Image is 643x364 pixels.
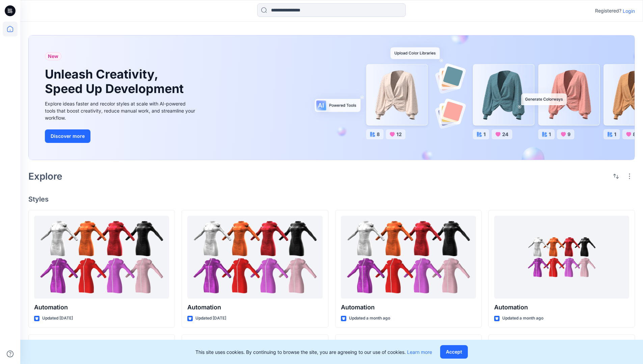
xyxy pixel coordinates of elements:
h2: Explore [28,171,62,182]
p: Automation [494,303,629,312]
a: Automation [494,216,629,299]
p: Automation [341,303,476,312]
p: Updated a month ago [502,315,543,322]
p: Registered? [595,7,621,15]
a: Automation [187,216,322,299]
span: New [48,52,58,60]
a: Discover more [45,129,197,143]
a: Learn more [407,349,432,355]
div: Explore ideas faster and recolor styles at scale with AI-powered tools that boost creativity, red... [45,100,197,121]
p: Updated a month ago [349,315,390,322]
a: Automation [34,216,169,299]
p: Updated [DATE] [42,315,73,322]
p: Login [623,7,635,14]
h4: Styles [28,195,635,203]
h1: Unleash Creativity, Speed Up Development [45,67,187,96]
a: Automation [341,216,476,299]
button: Discover more [45,129,90,143]
button: Accept [440,345,468,359]
p: Automation [187,303,322,312]
p: Automation [34,303,169,312]
p: Updated [DATE] [195,315,226,322]
p: This site uses cookies. By continuing to browse the site, you are agreeing to our use of cookies. [195,348,432,356]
